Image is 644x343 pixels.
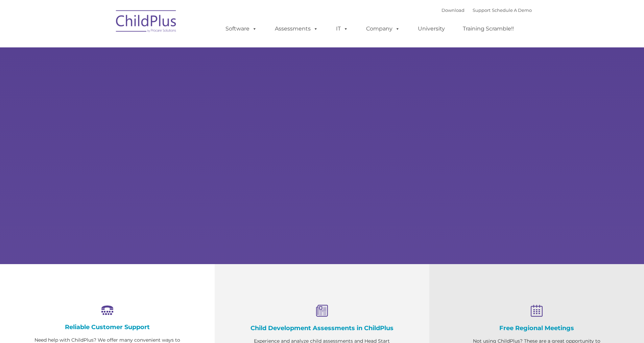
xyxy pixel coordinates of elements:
[359,22,407,36] a: Company
[248,324,396,332] h4: Child Development Assessments in ChildPlus
[268,22,325,36] a: Assessments
[34,323,181,331] h4: Reliable Customer Support
[113,5,180,39] img: ChildPlus by Procare Solutions
[492,7,532,13] a: Schedule A Demo
[219,22,264,36] a: Software
[329,22,355,36] a: IT
[442,7,464,13] a: Download
[473,7,491,13] a: Support
[442,7,532,13] font: |
[411,22,452,36] a: University
[456,22,521,36] a: Training Scramble!!
[463,324,610,332] h4: Free Regional Meetings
